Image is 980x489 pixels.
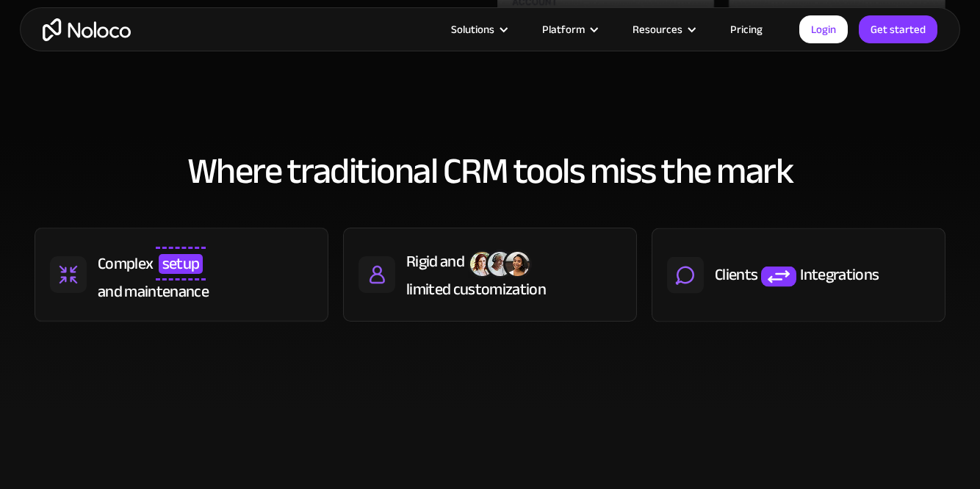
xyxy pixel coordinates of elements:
[406,278,546,300] div: limited customization
[35,151,945,191] h2: Where traditional CRM tools miss the mark
[633,20,682,39] div: Resources
[712,20,781,39] a: Pricing
[98,280,209,303] div: and maintenance
[159,254,203,273] span: setup
[406,250,464,272] div: Rigid and
[859,15,937,43] a: Get started
[98,253,153,275] div: Complex
[542,20,585,39] div: Platform
[715,264,757,286] div: Clients
[799,15,848,43] a: Login
[433,20,524,39] div: Solutions
[43,18,131,41] a: home
[451,20,494,39] div: Solutions
[614,20,712,39] div: Resources
[524,20,614,39] div: Platform
[800,264,879,286] div: Integrations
